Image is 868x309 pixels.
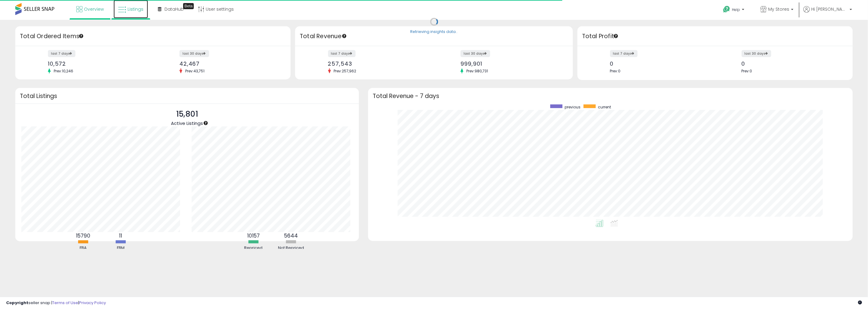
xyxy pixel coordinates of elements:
label: last 7 days [610,50,638,57]
h3: Total Profit [582,32,848,41]
h3: Total Listings [20,94,354,98]
span: Overview [84,6,104,12]
i: Get Help [723,5,730,13]
span: Prev: 257,962 [331,68,360,74]
div: 257,543 [328,60,429,67]
span: Help [732,7,740,12]
div: Tooltip anchor [613,33,619,39]
div: Retrieving insights data.. [410,29,458,35]
div: Repriced [235,245,272,251]
div: 10,572 [48,60,148,67]
label: last 7 days [48,50,75,57]
div: Tooltip anchor [203,120,208,126]
span: Prev: 0 [610,68,621,74]
b: 15790 [76,232,90,239]
div: 42,467 [179,60,280,67]
span: Prev: 980,731 [463,68,491,74]
span: Hi [PERSON_NAME] [811,6,848,12]
span: Active Listings [171,120,203,126]
span: previous [565,104,580,110]
a: Hi [PERSON_NAME] [803,6,852,20]
a: Help [718,1,750,20]
span: Prev: 0 [742,68,752,74]
h3: Total Revenue [300,32,568,41]
span: Listings [128,6,143,12]
span: My Stores [768,6,789,12]
span: current [598,104,611,110]
div: Tooltip anchor [183,3,194,9]
label: last 7 days [328,50,356,57]
label: last 30 days [742,50,771,57]
div: FBM [102,245,139,251]
h3: Total Ordered Items [20,32,286,41]
b: 11 [119,232,122,239]
span: DataHub [165,6,184,12]
div: Not Repriced [273,245,309,251]
h3: Total Revenue - 7 days [373,94,848,98]
span: Prev: 43,751 [182,68,208,74]
span: Prev: 10,246 [51,68,76,74]
div: Tooltip anchor [342,33,347,39]
div: FBA [65,245,101,251]
b: 5644 [284,232,298,239]
div: 0 [742,60,842,67]
b: 10157 [247,232,260,239]
p: 15,801 [171,108,203,120]
div: 0 [610,60,711,67]
label: last 30 days [179,50,209,57]
label: last 30 days [461,50,490,57]
div: 999,901 [461,60,562,67]
div: Tooltip anchor [78,33,84,39]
